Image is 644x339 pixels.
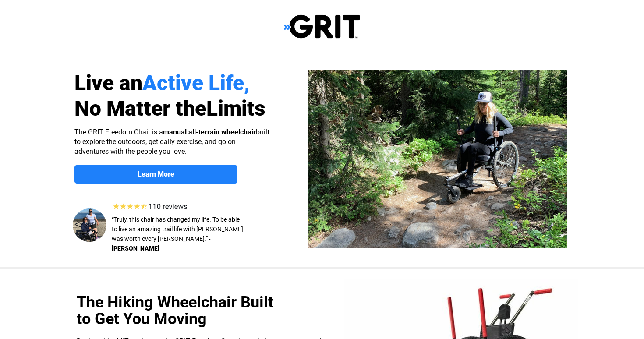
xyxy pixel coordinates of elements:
span: Live an [74,71,142,95]
strong: manual all-terrain wheelchair [163,128,256,136]
span: No Matter the [74,96,206,121]
span: “Truly, this chair has changed my life. To be able to live an amazing trail life with [PERSON_NAM... [112,216,243,242]
a: Learn More [74,165,237,184]
span: The Hiking Wheelchair Built to Get You Moving [77,293,273,328]
strong: Learn More [138,170,174,178]
span: Limits [206,96,265,121]
span: The GRIT Freedom Chair is a built to explore the outdoors, get daily exercise, and go on adventur... [74,128,269,155]
span: Active Life, [142,71,250,95]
